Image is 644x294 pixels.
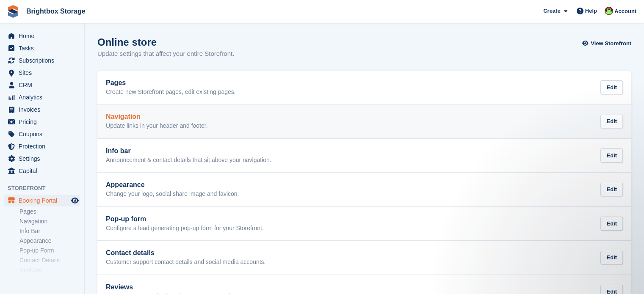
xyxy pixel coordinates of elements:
span: Settings [19,153,69,165]
a: Navigation [19,217,80,225]
div: Edit [600,251,623,265]
a: menu [4,116,80,128]
h1: Online store [97,36,234,48]
span: CRM [19,79,69,91]
a: Pages Create new Storefront pages, edit existing pages. Edit [97,71,631,104]
span: Account [614,7,636,16]
a: Preview store [70,195,80,206]
h2: Pages [106,79,236,87]
a: Navigation Update links in your header and footer. Edit [97,104,631,138]
span: Coupons [19,128,69,140]
a: Brightbox Storage [23,4,89,18]
a: Info bar Announcement & contact details that sit above your navigation. Edit [97,139,631,173]
a: menu [4,128,80,140]
h2: Contact details [106,249,265,257]
div: Edit [600,148,623,162]
a: Contact details Customer support contact details and social media accounts. Edit [97,241,631,275]
p: Announcement & contact details that sit above your navigation. [106,157,271,164]
a: menu [4,30,80,42]
span: Pricing [19,116,69,128]
p: Change your logo, social share image and favicon. [106,190,239,198]
h2: Info bar [106,147,271,155]
a: menu [4,104,80,115]
a: menu [4,195,80,206]
h2: Pop-up form [106,215,264,223]
span: Booking Portal [19,195,69,206]
a: Pop-up form Configure a lead generating pop-up form for your Storefront. Edit [97,207,631,241]
span: Invoices [19,104,69,115]
span: Sites [19,67,69,79]
span: Capital [19,165,69,177]
p: Customer support contact details and social media accounts. [106,258,265,266]
span: Tasks [19,42,69,54]
a: menu [4,79,80,91]
div: Edit [600,183,623,197]
p: Update links in your header and footer. [106,122,208,130]
a: Info Bar [19,227,80,235]
a: menu [4,42,80,54]
a: Appearance [19,237,80,245]
a: Contact Details [19,256,80,264]
p: Update settings that affect your entire Storefront. [97,49,234,59]
a: menu [4,165,80,177]
a: Pop-up Form [19,247,80,255]
img: Marlena [605,7,613,15]
img: stora-icon-8386f47178a22dfd0bd8f6a31ec36ba5ce8667c1dd55bd0f319d3a0aa187defe.svg [7,5,19,18]
span: View Storefront [591,39,631,48]
div: Edit [600,217,623,231]
h2: Reviews [106,283,242,291]
span: Help [585,7,597,15]
a: menu [4,55,80,66]
a: View Storefront [584,36,631,50]
span: Home [19,30,69,42]
div: Edit [600,80,623,94]
a: menu [4,91,80,103]
a: menu [4,67,80,79]
a: menu [4,153,80,165]
span: Storefront [8,184,84,192]
h2: Navigation [106,113,208,121]
span: Analytics [19,91,69,103]
a: Appearance Change your logo, social share image and favicon. Edit [97,173,631,206]
a: Pages [19,208,80,216]
a: menu [4,140,80,152]
span: Protection [19,140,69,152]
span: Subscriptions [19,55,69,66]
h2: Appearance [106,181,239,189]
p: Configure a lead generating pop-up form for your Storefront. [106,225,264,232]
a: Reviews [19,266,80,274]
div: Edit [600,115,623,129]
span: Create [543,7,560,15]
p: Create new Storefront pages, edit existing pages. [106,88,236,96]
